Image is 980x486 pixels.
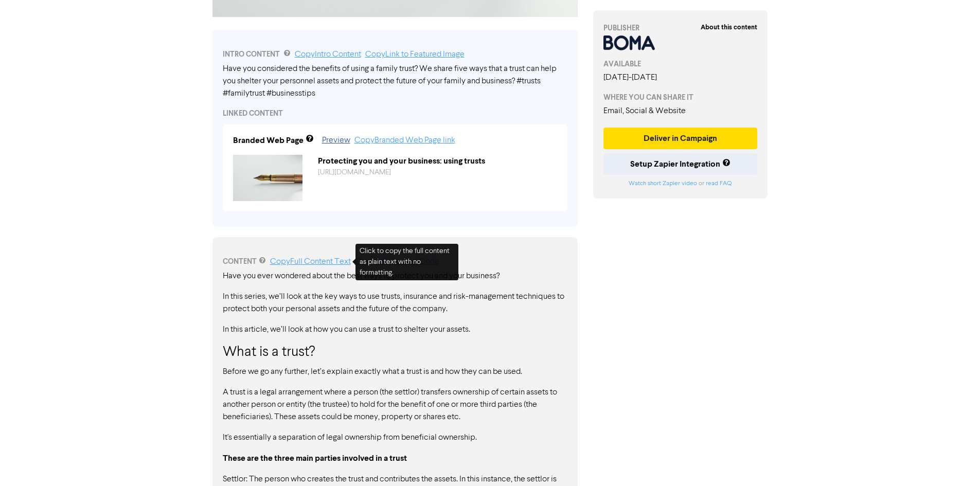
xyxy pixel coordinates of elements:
strong: About this content [701,23,757,31]
button: Setup Zapier Integration [603,153,758,175]
div: https://public2.bomamarketing.com/cp/6bbsc7B2HXXkxw81JL9aug?sa=24A8UlFd [310,167,565,178]
iframe: Chat Widget [929,437,980,486]
div: AVAILABLE [603,59,758,69]
div: Email, Social & Website [603,105,758,117]
div: [DATE] - [DATE] [603,71,758,84]
a: Preview [322,136,350,145]
div: LINKED CONTENT [223,108,567,119]
a: Watch short Zapier video [629,181,697,187]
a: Copy Link to Featured Image [365,50,465,59]
div: Branded Web Page [233,134,304,147]
div: WHERE YOU CAN SHARE IT [603,92,758,103]
h3: What is a trust? [223,344,567,362]
a: Copy Intro Content [295,50,361,59]
div: Click to copy the full content as plain text with no formatting. [355,244,458,280]
p: Have you ever wondered about the best ways to protect you and your business? [223,270,567,282]
div: or [603,179,758,188]
p: It's essentially a separation of legal ownership from beneficial ownership. [223,431,567,444]
strong: These are the three main parties involved in a trust [223,453,407,463]
p: In this article, we’ll look at how you can use a trust to shelter your assets. [223,323,567,336]
p: In this series, we’ll look at the key ways to use trusts, insurance and risk-management technique... [223,291,567,315]
p: A trust is a legal arrangement where a person (the settlor) transfers ownership of certain assets... [223,386,567,423]
p: Before we go any further, let’s explain exactly what a trust is and how they can be used. [223,366,567,378]
a: Copy Full Content Text [270,258,351,266]
div: PUBLISHER [603,23,758,33]
a: [URL][DOMAIN_NAME] [318,169,391,176]
button: Deliver in Campaign [603,128,758,149]
div: Protecting you and your business: using trusts [310,155,565,167]
div: Have you considered the benefits of using a family trust? We share five ways that a trust can hel... [223,63,567,100]
a: Copy Branded Web Page link [354,136,455,145]
div: CONTENT [223,256,567,268]
div: INTRO CONTENT [223,48,567,61]
a: read FAQ [706,181,732,187]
